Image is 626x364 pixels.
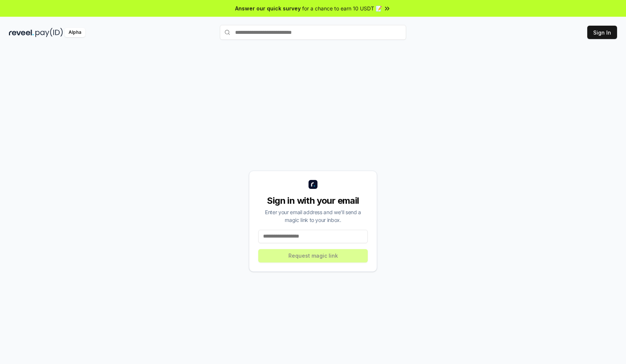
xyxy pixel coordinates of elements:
[309,180,317,189] img: logo_small
[302,4,382,12] span: for a chance to earn 10 USDT 📝
[258,195,368,207] div: Sign in with your email
[587,26,617,39] button: Sign In
[64,28,85,37] div: Alpha
[35,28,63,37] img: pay_id
[258,208,368,224] div: Enter your email address and we’ll send a magic link to your inbox.
[9,28,34,37] img: reveel_dark
[235,4,301,12] span: Answer our quick survey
